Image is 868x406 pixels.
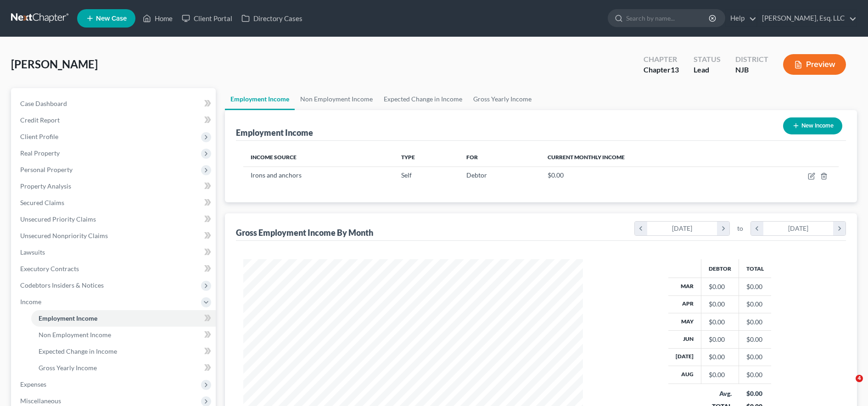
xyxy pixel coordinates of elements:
[177,10,237,27] a: Client Portal
[13,112,216,128] a: Credit Report
[20,199,64,206] span: Secured Claims
[644,54,679,65] div: Chapter
[735,54,768,65] div: District
[31,343,216,360] a: Expected Change in Income
[13,244,216,261] a: Lawsuits
[671,65,679,74] span: 13
[746,389,764,398] div: $0.00
[401,154,415,161] span: Type
[225,88,295,110] a: Employment Income
[20,182,71,190] span: Property Analysis
[138,10,177,27] a: Home
[236,127,313,138] div: Employment Income
[739,295,772,313] td: $0.00
[717,222,729,235] i: chevron_right
[635,222,647,235] i: chevron_left
[251,171,302,179] span: Irons and anchors
[13,211,216,228] a: Unsecured Priority Claims
[13,228,216,244] a: Unsecured Nonpriority Claims
[668,366,701,384] th: Aug
[709,352,731,362] div: $0.00
[668,295,701,313] th: Apr
[709,389,732,398] div: Avg.
[739,278,772,295] td: $0.00
[709,317,731,327] div: $0.00
[401,171,412,179] span: Self
[737,224,743,233] span: to
[20,116,60,124] span: Credit Report
[694,54,721,65] div: Status
[833,222,846,235] i: chevron_right
[20,380,46,388] span: Expenses
[20,149,60,157] span: Real Property
[11,57,98,71] span: [PERSON_NAME]
[668,348,701,366] th: [DATE]
[739,259,772,278] th: Total
[644,65,679,75] div: Chapter
[237,10,307,27] a: Directory Cases
[548,154,625,161] span: Current Monthly Income
[96,15,127,22] span: New Case
[548,171,564,179] span: $0.00
[739,348,772,366] td: $0.00
[757,10,857,27] a: [PERSON_NAME], Esq. LLC
[20,133,58,140] span: Client Profile
[709,370,731,379] div: $0.00
[466,154,478,161] span: For
[20,166,73,173] span: Personal Property
[20,397,61,405] span: Miscellaneous
[735,65,768,75] div: NJB
[39,331,111,339] span: Non Employment Income
[251,154,297,161] span: Income Source
[739,331,772,348] td: $0.00
[13,261,216,277] a: Executory Contracts
[31,310,216,327] a: Employment Income
[783,54,846,75] button: Preview
[295,88,378,110] a: Non Employment Income
[31,327,216,343] a: Non Employment Income
[20,281,104,289] span: Codebtors Insiders & Notices
[13,95,216,112] a: Case Dashboard
[739,313,772,330] td: $0.00
[466,171,487,179] span: Debtor
[837,375,859,397] iframe: Intercom live chat
[726,10,756,27] a: Help
[709,300,731,309] div: $0.00
[236,227,373,238] div: Gross Employment Income By Month
[378,88,468,110] a: Expected Change in Income
[20,265,79,273] span: Executory Contracts
[751,222,763,235] i: chevron_left
[856,375,863,382] span: 4
[647,222,717,235] div: [DATE]
[31,360,216,376] a: Gross Yearly Income
[39,314,97,322] span: Employment Income
[13,178,216,195] a: Property Analysis
[20,100,67,107] span: Case Dashboard
[626,10,710,27] input: Search by name...
[20,215,96,223] span: Unsecured Priority Claims
[39,347,117,355] span: Expected Change in Income
[20,298,41,306] span: Income
[39,364,97,372] span: Gross Yearly Income
[783,117,842,134] button: New Income
[668,331,701,348] th: Jun
[701,259,739,278] th: Debtor
[709,282,731,291] div: $0.00
[668,278,701,295] th: Mar
[20,248,45,256] span: Lawsuits
[763,222,834,235] div: [DATE]
[13,195,216,211] a: Secured Claims
[694,65,721,75] div: Lead
[668,313,701,330] th: May
[739,366,772,384] td: $0.00
[468,88,537,110] a: Gross Yearly Income
[709,335,731,344] div: $0.00
[20,232,108,239] span: Unsecured Nonpriority Claims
